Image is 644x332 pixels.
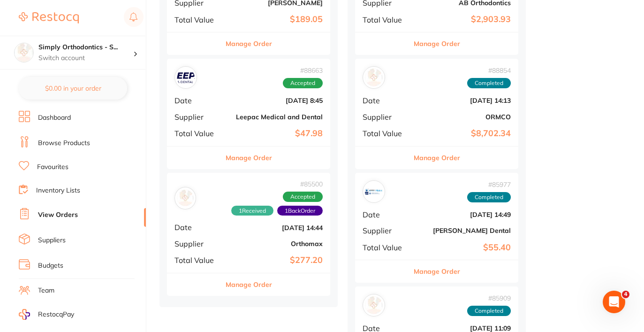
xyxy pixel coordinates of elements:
[38,286,54,295] a: Team
[174,223,221,232] span: Date
[38,54,133,63] p: Switch account
[226,273,272,296] button: Manage Order
[174,129,221,138] span: Total Value
[38,236,66,245] a: Suppliers
[229,255,323,265] b: $277.20
[414,32,460,55] button: Manage Order
[277,206,323,216] span: Back orders
[19,7,79,29] a: Restocq Logo
[417,15,511,24] b: $2,903.93
[229,240,323,247] b: Orthomax
[229,224,323,232] b: [DATE] 14:44
[363,113,409,121] span: Supplier
[365,183,383,201] img: Erskine Dental
[226,147,272,169] button: Manage Order
[414,260,460,283] button: Manage Order
[414,147,460,169] button: Manage Order
[622,291,629,298] span: 4
[38,310,74,319] span: RestocqPay
[417,243,511,253] b: $55.40
[417,97,511,104] b: [DATE] 14:13
[229,129,323,139] b: $47.98
[174,239,221,248] span: Supplier
[37,162,68,172] a: Favourites
[363,129,409,138] span: Total Value
[177,69,195,86] img: Leepac Medical and Dental
[174,256,221,264] span: Total Value
[38,210,78,220] a: View Orders
[38,261,63,270] a: Budgets
[19,309,74,320] a: RestocqPay
[417,129,511,139] b: $8,702.34
[365,69,383,86] img: ORMCO
[196,180,323,188] span: # 85500
[229,15,323,24] b: $189.05
[177,190,194,207] img: Orthomax
[467,67,511,74] span: # 88854
[15,43,33,62] img: Simply Orthodontics - Sunbury
[363,210,409,219] span: Date
[467,192,511,202] span: Completed
[174,113,221,121] span: Supplier
[365,296,383,314] img: Solventum (KCI)
[283,78,323,88] span: Accepted
[417,113,511,121] b: ORMCO
[174,96,221,105] span: Date
[38,113,71,123] a: Dashboard
[283,67,323,74] span: # 88663
[19,12,79,23] img: Restocq Logo
[417,211,511,218] b: [DATE] 14:49
[467,78,511,88] span: Completed
[38,43,133,52] h4: Simply Orthodontics - Sunbury
[603,291,625,313] iframe: Intercom live chat
[363,243,409,252] span: Total Value
[417,227,511,234] b: [PERSON_NAME] Dental
[229,97,323,104] b: [DATE] 8:45
[174,15,221,24] span: Total Value
[417,324,511,332] b: [DATE] 11:09
[467,181,511,188] span: # 85977
[19,77,127,100] button: $0.00 in your order
[226,32,272,55] button: Manage Order
[19,309,30,320] img: RestocqPay
[467,294,511,302] span: # 85909
[231,206,273,216] span: Received
[36,186,80,195] a: Inventory Lists
[283,192,323,202] span: Accepted
[363,96,409,105] span: Date
[229,113,323,121] b: Leepac Medical and Dental
[363,15,409,24] span: Total Value
[363,226,409,235] span: Supplier
[38,139,90,148] a: Browse Products
[167,59,330,169] div: Leepac Medical and Dental#88663AcceptedDate[DATE] 8:45SupplierLeepac Medical and DentalTotal Valu...
[467,306,511,316] span: Completed
[167,173,330,296] div: Orthomax#855001Received1BackOrderAcceptedDate[DATE] 14:44SupplierOrthomaxTotal Value$277.20Manage...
